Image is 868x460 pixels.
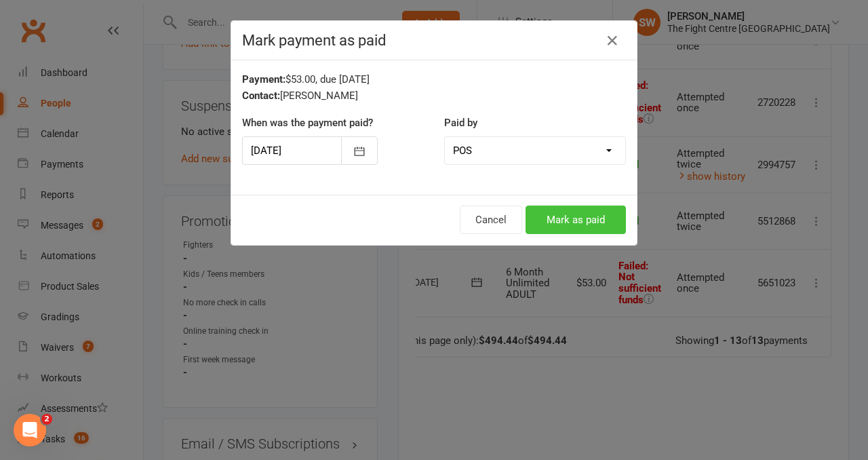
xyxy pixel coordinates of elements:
strong: Payment: [242,73,285,85]
button: Cancel [460,206,522,234]
button: Mark as paid [526,206,626,234]
iframe: Intercom live chat [14,414,46,446]
strong: Contact: [242,90,280,102]
div: [PERSON_NAME] [242,88,626,104]
span: 2 [41,414,52,425]
div: $53.00, due [DATE] [242,71,626,88]
button: Close [601,30,623,52]
h4: Mark payment as paid [242,32,626,49]
label: When was the payment paid? [242,115,373,131]
label: Paid by [444,115,477,131]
